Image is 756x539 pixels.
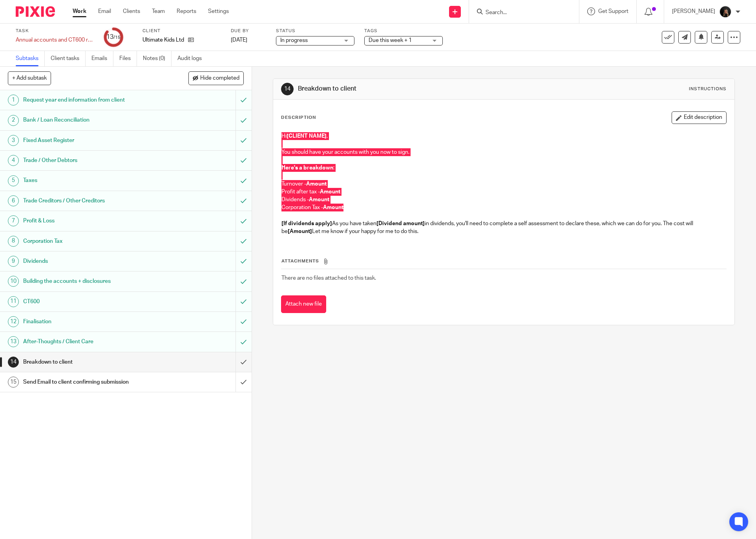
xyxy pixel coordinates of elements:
[364,28,443,34] label: Tags
[23,175,160,186] h1: Taxes
[281,132,726,140] p: Hi ,
[16,36,94,44] div: Annual accounts and CT600 return (V1)
[485,9,555,16] input: Search
[323,205,343,210] strong: Amount
[23,235,160,247] h1: Corporation Tax
[123,7,140,15] a: Clients
[281,188,726,196] p: Profit after tax -
[689,86,727,92] div: Instructions
[177,7,196,15] a: Reports
[8,256,19,267] div: 9
[91,51,113,66] a: Emails
[8,316,19,327] div: 12
[598,9,628,14] span: Get Support
[142,28,221,34] label: Client
[281,180,726,188] p: Turnover -
[200,75,239,82] span: Hide completed
[8,377,19,388] div: 15
[8,296,19,307] div: 11
[298,85,521,93] h1: Breakdown to client
[672,7,715,15] p: [PERSON_NAME]
[8,175,19,186] div: 5
[23,215,160,227] h1: Profit & Loss
[288,229,312,234] strong: [Amount]
[369,38,412,43] span: Due this week + 1
[276,28,354,34] label: Status
[142,36,184,44] p: Ultimate Kids Ltd
[8,71,51,85] button: + Add subtask
[8,336,19,347] div: 13
[177,51,208,66] a: Audit logs
[281,204,726,211] p: Corporation Tax -
[23,316,160,328] h1: Finalisation
[16,51,45,66] a: Subtasks
[23,376,160,388] h1: Send Email to client confirming submission
[23,275,160,287] h1: Building the accounts + disclosures
[231,37,247,43] span: [DATE]
[106,33,121,42] div: 13
[281,83,294,95] div: 14
[143,51,172,66] a: Notes (0)
[281,164,726,172] p: :
[16,6,55,17] img: Pixie
[23,135,160,146] h1: Fixed Asset Register
[280,38,308,43] span: In progress
[281,196,726,204] p: Dividends -
[16,28,94,34] label: Task
[73,7,86,15] a: Work
[281,295,326,313] button: Attach new file
[320,189,340,195] strong: Amount
[8,236,19,247] div: 8
[306,181,327,187] strong: Amount
[208,7,229,15] a: Settings
[8,135,19,146] div: 3
[23,336,160,348] h1: After-Thoughts / Client Care
[281,220,726,236] p: As you have taken in dividends, you'll need to complete a self assessment to declare these, which...
[719,5,732,18] img: 455A9867.jpg
[119,51,137,66] a: Files
[281,259,319,263] span: Attachments
[281,148,726,156] p: You should have your accounts with you now to sign.
[376,221,425,226] strong: [Dividend amount]
[309,197,329,202] strong: Amount
[281,275,376,281] span: There are no files attached to this task.
[188,71,244,85] button: Hide completed
[23,255,160,267] h1: Dividends
[8,195,19,206] div: 6
[8,95,19,106] div: 1
[23,195,160,207] h1: Trade Creditors / Other Creditors
[8,155,19,166] div: 4
[281,221,332,226] strong: [If dividends apply]
[23,356,160,368] h1: Breakdown to client
[672,111,727,124] button: Edit description
[23,296,160,308] h1: CT600
[231,28,266,34] label: Due by
[281,115,316,121] p: Description
[23,155,160,166] h1: Trade / Other Debtors
[23,94,160,106] h1: Request year end information from client
[8,115,19,126] div: 2
[8,215,19,226] div: 7
[98,7,111,15] a: Email
[281,165,333,171] strong: Here's a breakdown
[51,51,86,66] a: Client tasks
[113,35,121,40] small: /15
[287,133,327,139] strong: [CLIENT NAME]
[8,276,19,287] div: 10
[23,114,160,126] h1: Bank / Loan Reconciliation
[8,357,19,368] div: 14
[152,7,165,15] a: Team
